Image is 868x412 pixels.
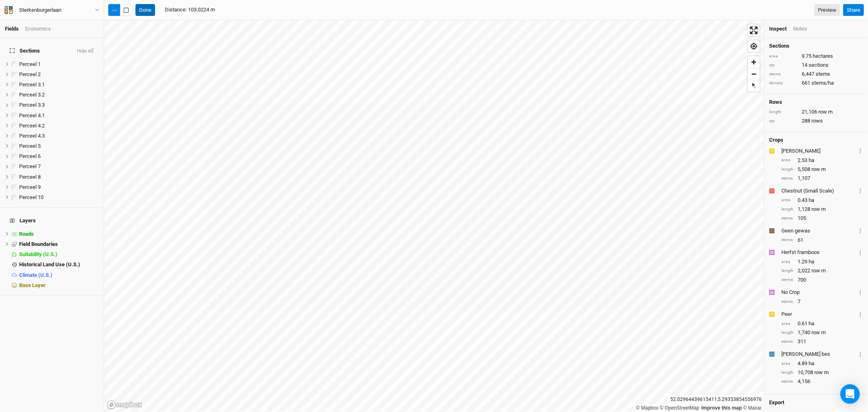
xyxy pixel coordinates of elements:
[809,157,814,164] span: ha
[19,251,57,257] span: Suitability (U.S.)
[781,215,863,222] div: 105
[19,251,99,258] div: Suitability (U.S.)
[107,400,142,410] a: Mapbox logo
[843,4,864,16] button: Share
[781,361,794,367] div: area
[19,163,99,170] div: Perceel 7
[769,108,863,116] div: 21,106
[769,137,783,143] h4: Crops
[748,56,760,68] button: Zoom in
[19,174,99,180] div: Perceel 8
[811,206,826,213] span: row m
[769,53,798,59] div: area
[769,25,787,33] div: Inspect
[781,289,856,296] div: No Crop
[858,309,863,319] button: Crop Usage
[19,61,41,67] span: Perceel 1
[781,206,794,213] div: length
[809,197,814,204] span: ha
[19,71,41,77] span: Perceel 2
[781,379,794,385] div: stems
[781,268,794,274] div: length
[165,6,215,13] div: Distance : 103.0224 m
[19,272,52,278] span: Climate (U.S.)
[19,241,99,248] div: Field Boundaries
[19,61,99,68] div: Perceel 1
[19,92,45,98] span: Perceel 3.2
[19,102,99,108] div: Perceel 3.3
[19,112,99,119] div: Perceel 4.1
[781,215,794,221] div: stems
[781,175,794,182] div: stems
[858,186,863,195] button: Crop Usage
[19,231,34,237] span: Roads
[19,153,99,160] div: Perceel 6
[668,395,764,404] div: 52.02964439615411 , 5.29353854556976
[702,405,742,411] a: Improve this map
[840,384,860,404] div: Open Intercom Messenger
[781,351,856,358] div: Zwart bes
[19,6,61,14] div: Sterkenburgerlaan
[811,166,826,173] span: row m
[746,78,762,94] span: Reset bearing to north
[769,399,863,406] h4: Export
[781,167,794,173] div: length
[748,68,760,80] button: Zoom out
[858,349,863,359] button: Crop Usage
[19,231,99,237] div: Roads
[769,71,798,77] div: stems
[4,6,100,15] button: Sterkenburgerlaan
[809,320,814,327] span: ha
[19,282,99,289] div: Base Layer
[748,24,760,36] button: Enter fullscreen
[19,123,99,129] div: Perceel 4.2
[811,267,826,274] span: row m
[781,311,856,318] div: Peer
[769,62,798,68] div: qty
[77,48,94,54] button: Hide All
[816,70,830,78] span: stems
[19,194,99,201] div: Perceel 10
[781,166,863,173] div: 5,508
[811,329,826,336] span: row m
[19,92,99,98] div: Perceel 3.2
[793,25,807,33] div: Notes
[858,146,863,156] button: Crop Usage
[5,213,99,229] h4: Layers
[19,112,45,118] span: Perceel 4.1
[809,360,814,367] span: ha
[19,241,58,247] span: Field Boundaries
[10,48,40,54] span: Sections
[781,157,794,163] div: area
[858,226,863,235] button: Crop Usage
[104,20,764,412] canvas: Map
[781,370,794,376] div: length
[781,237,794,243] div: stems
[781,227,856,234] div: Geen gewas
[781,197,863,204] div: 0.43
[136,4,155,16] button: Done
[781,360,863,367] div: 4.89
[743,405,762,411] a: Maxar
[769,80,798,86] div: density
[769,43,863,49] h4: Sections
[769,79,863,87] div: 661
[814,4,840,16] a: Preview
[781,276,863,284] div: 700
[781,378,863,385] div: 4,156
[781,197,794,203] div: area
[781,321,794,327] div: area
[858,288,863,297] button: Crop Usage
[809,61,829,69] span: sections
[809,258,814,265] span: ha
[781,339,794,345] div: stems
[769,118,798,124] div: qty
[19,81,99,88] div: Perceel 3.1
[19,194,44,200] span: Perceel 10
[769,117,863,125] div: 288
[19,261,80,267] span: Historical Land Use (U.S.)
[811,79,834,87] span: stems/ha
[814,369,829,376] span: row m
[781,369,863,376] div: 10,708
